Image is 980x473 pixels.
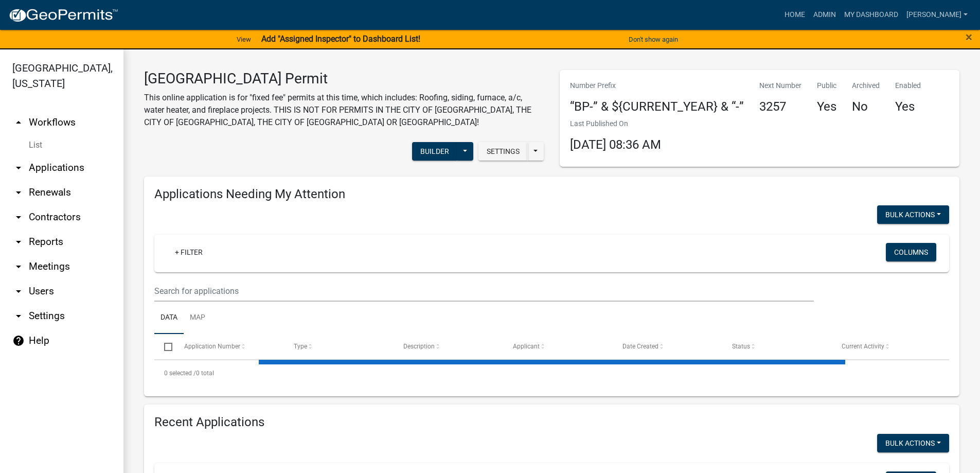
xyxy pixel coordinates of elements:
div: 0 total [154,360,949,386]
p: Next Number [759,80,801,91]
datatable-header-cell: Applicant [503,334,613,359]
h4: Applications Needing My Attention [154,187,949,202]
i: arrow_drop_down [12,186,25,199]
i: arrow_drop_down [12,285,25,297]
strong: Add "Assigned Inspector" to Dashboard List! [261,34,420,44]
button: Bulk Actions [877,205,949,224]
p: This online application is for "fixed fee" permits at this time, which includes: Roofing, siding,... [144,92,544,129]
datatable-header-cell: Type [283,334,393,359]
i: arrow_drop_down [12,260,25,273]
i: arrow_drop_down [12,211,25,223]
p: Enabled [895,80,921,91]
h4: No [852,99,880,114]
button: Columns [886,243,936,261]
span: [DATE] 08:36 AM [570,137,661,152]
a: View [233,31,255,48]
span: 0 selected / [164,370,196,377]
a: Data [154,302,184,335]
button: Builder [412,142,457,161]
span: Date Created [622,343,658,350]
i: help [12,335,25,347]
p: Last Published On [570,118,661,129]
span: Applicant [513,343,540,350]
p: Number Prefix [570,80,744,91]
a: Home [780,5,809,25]
span: Type [294,343,307,350]
datatable-header-cell: Current Activity [832,334,941,359]
i: arrow_drop_down [12,310,25,322]
h4: Yes [895,99,921,114]
button: Settings [478,142,528,161]
h4: “BP-” & ${CURRENT_YEAR} & “-” [570,99,744,114]
h3: [GEOGRAPHIC_DATA] Permit [144,70,544,87]
h4: 3257 [759,99,801,114]
button: Bulk Actions [877,434,949,452]
input: Search for applications [154,281,814,302]
span: Status [732,343,750,350]
datatable-header-cell: Description [394,334,503,359]
a: + Filter [167,243,211,261]
a: Admin [809,5,840,25]
h4: Yes [817,99,836,114]
datatable-header-cell: Select [154,334,174,359]
a: My Dashboard [840,5,902,25]
p: Public [817,80,836,91]
span: × [966,30,972,44]
datatable-header-cell: Application Number [174,334,283,359]
datatable-header-cell: Status [722,334,832,359]
i: arrow_drop_down [12,236,25,248]
a: [PERSON_NAME] [902,5,972,25]
a: Map [184,302,211,335]
i: arrow_drop_down [12,162,25,174]
span: Application Number [184,343,240,350]
datatable-header-cell: Date Created [613,334,722,359]
span: Current Activity [842,343,884,350]
span: Description [403,343,435,350]
i: arrow_drop_up [12,116,25,129]
h4: Recent Applications [154,415,949,430]
p: Archived [852,80,880,91]
button: Close [966,31,972,43]
button: Don't show again [625,31,682,48]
